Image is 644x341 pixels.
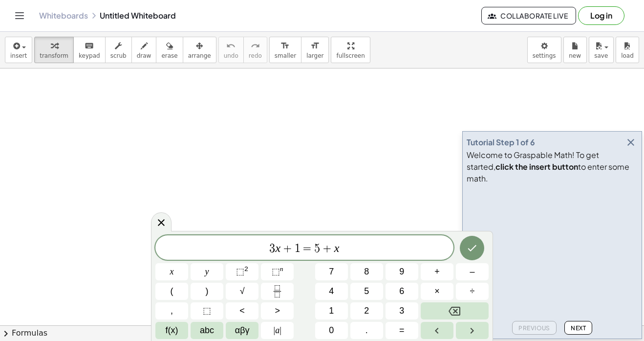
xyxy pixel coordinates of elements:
[218,37,244,63] button: undoundo
[470,265,474,278] span: –
[399,285,404,298] span: 6
[79,52,100,59] span: keypad
[10,52,27,59] span: insert
[203,304,211,318] span: ⬚
[386,263,418,280] button: 9
[188,52,211,59] span: arrange
[236,267,244,276] span: ⬚
[315,322,348,339] button: 0
[306,52,323,59] span: larger
[364,285,369,298] span: 5
[280,40,290,52] i: format_size
[226,263,258,280] button: Squared
[589,37,614,63] button: save
[274,324,281,337] span: a
[5,37,32,63] button: insert
[386,322,418,339] button: Equals
[301,243,315,254] span: =
[171,285,173,298] span: (
[155,283,188,300] button: (
[456,263,489,280] button: Minus
[594,52,608,59] span: save
[155,302,188,319] button: ,
[329,285,334,298] span: 4
[274,325,276,335] span: |
[275,304,280,318] span: >
[272,267,280,276] span: ⬚
[261,283,294,300] button: Fraction
[171,304,173,318] span: ,
[421,283,453,300] button: Times
[226,283,258,300] button: Square root
[350,283,383,300] button: 5
[399,304,404,318] span: 3
[481,7,576,24] button: Collaborate Live
[301,37,329,63] button: format_sizelarger
[226,40,236,52] i: undo
[269,37,301,63] button: format_sizesmaller
[224,52,238,59] span: undo
[563,37,587,63] button: new
[85,40,94,52] i: keyboard
[280,243,295,254] span: +
[156,37,183,63] button: erase
[200,324,214,337] span: abc
[495,161,578,172] b: click the insert button
[364,265,369,278] span: 8
[350,263,383,280] button: 8
[40,52,68,59] span: transform
[161,52,177,59] span: erase
[191,263,223,280] button: y
[269,243,275,254] span: 3
[249,52,262,59] span: redo
[470,285,475,298] span: ÷
[571,324,586,332] span: Next
[350,302,383,319] button: 2
[251,40,260,52] i: redo
[131,37,157,63] button: draw
[166,324,178,337] span: f(x)
[295,243,301,254] span: 1
[243,37,267,63] button: redoredo
[155,322,188,339] button: Functions
[191,322,223,339] button: Alphabet
[12,8,27,23] button: Toggle navigation
[329,324,334,337] span: 0
[105,37,132,63] button: scrub
[460,236,484,260] button: Done
[434,265,440,278] span: +
[421,302,489,319] button: Backspace
[616,37,639,63] button: load
[467,149,638,184] div: Welcome to Graspable Math! To get started, to enter some math.
[421,263,453,280] button: Plus
[365,324,368,337] span: .
[280,265,283,273] sup: n
[421,322,453,339] button: Left arrow
[275,242,280,254] var: x
[621,52,634,59] span: load
[578,6,624,25] button: Log in
[206,285,209,298] span: )
[467,136,535,148] div: Tutorial Step 1 of 6
[331,37,370,63] button: fullscreen
[240,285,245,298] span: √
[456,322,489,339] button: Right arrow
[310,40,320,52] i: format_size
[34,37,74,63] button: transform
[110,52,127,59] span: scrub
[226,302,258,319] button: Less than
[205,265,209,278] span: y
[244,265,248,273] sup: 2
[314,243,320,254] span: 5
[73,37,106,63] button: keyboardkeypad
[533,52,556,59] span: settings
[320,243,334,254] span: +
[386,283,418,300] button: 6
[315,283,348,300] button: 4
[315,302,348,319] button: 1
[399,265,404,278] span: 9
[279,325,281,335] span: |
[226,322,258,339] button: Greek alphabet
[261,302,294,319] button: Greater than
[191,283,223,300] button: )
